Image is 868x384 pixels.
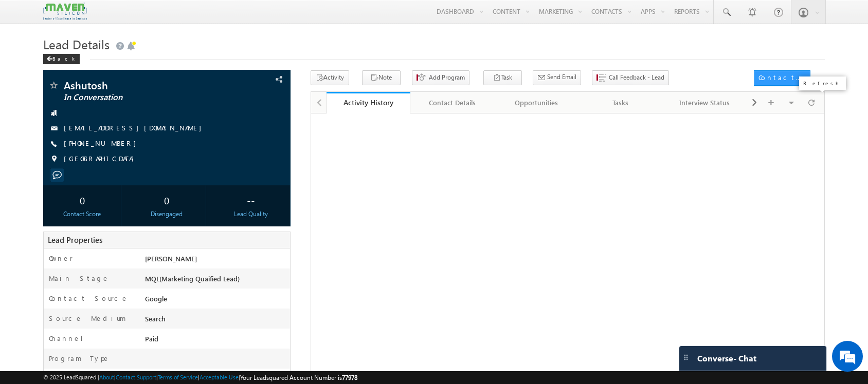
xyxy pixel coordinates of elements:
[609,73,664,82] span: Call Feedback - Lead
[99,374,114,380] a: About
[334,98,403,107] div: Activity History
[158,374,198,380] a: Terms of Service
[142,274,290,288] div: MQL(Marketing Quaified Lead)
[419,97,485,109] div: Contact Details
[547,72,576,82] span: Send Email
[46,190,118,209] div: 0
[142,294,290,308] div: Google
[43,36,110,52] span: Lead Details
[754,70,810,86] button: Contact Actions
[64,80,218,90] span: Ashutosh
[362,70,401,85] button: Note
[48,235,102,245] span: Lead Properties
[49,314,126,323] label: Source Medium
[142,314,290,328] div: Search
[533,70,581,85] button: Send Email
[64,139,141,149] span: [PHONE_NUMBER]
[483,70,522,85] button: Task
[215,190,287,209] div: --
[145,254,197,263] span: [PERSON_NAME]
[131,209,203,219] div: Disengaged
[43,373,357,382] span: © 2025 LeadSquared | | | | |
[671,97,738,109] div: Interview Status
[49,294,129,303] label: Contact Source
[587,97,654,109] div: Tasks
[342,374,357,381] span: 77978
[131,190,203,209] div: 0
[43,53,85,62] a: Back
[412,70,469,85] button: Add Program
[592,70,669,85] button: Call Feedback - Lead
[43,54,80,64] div: Back
[682,353,690,361] img: carter-drag
[49,334,91,343] label: Channel
[578,92,663,113] a: Tasks
[116,374,156,380] a: Contact Support
[142,334,290,348] div: Paid
[803,80,842,87] p: Refresh
[46,209,118,219] div: Contact Score
[429,73,465,82] span: Add Program
[503,97,570,109] div: Opportunities
[43,3,86,21] img: Custom Logo
[495,92,579,113] a: Opportunities
[215,209,287,219] div: Lead Quality
[663,92,747,113] a: Interview Status
[758,73,802,82] div: Contact Actions
[311,70,349,85] button: Activity
[49,354,110,363] label: Program Type
[240,374,357,381] span: Your Leadsquared Account Number is
[200,374,239,380] a: Acceptable Use
[49,274,110,283] label: Main Stage
[410,92,495,113] a: Contact Details
[49,254,73,263] label: Owner
[64,123,207,132] a: [EMAIL_ADDRESS][DOMAIN_NAME]
[327,92,411,113] a: Activity History
[64,92,218,103] span: In Conversation
[697,354,756,363] span: Converse - Chat
[64,154,139,164] span: [GEOGRAPHIC_DATA]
